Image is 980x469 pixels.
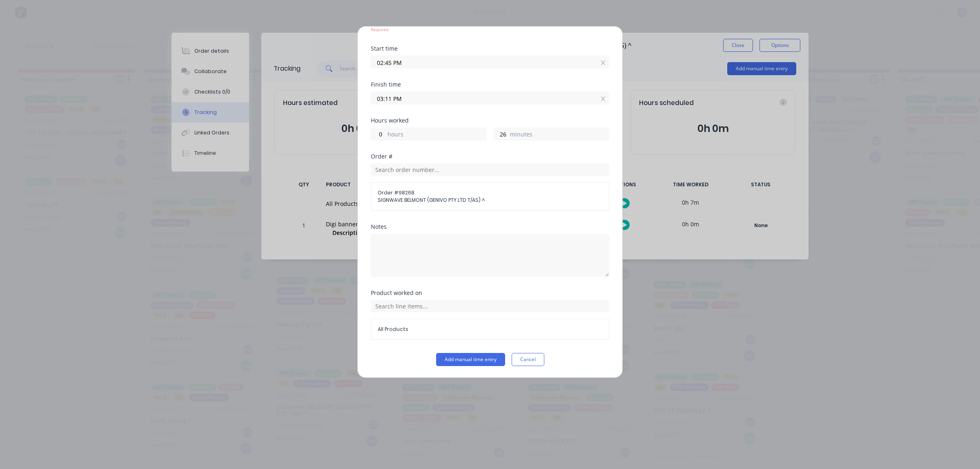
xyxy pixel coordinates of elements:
span: SIGNWAVE BELMONT (GENIVO PTY LTD T/AS) ^ [378,197,602,204]
span: Order # 98268 [378,189,602,197]
div: Product worked on [371,290,609,296]
div: Required. [371,27,609,33]
label: minutes [510,130,609,140]
div: Notes [371,224,609,230]
button: Cancel [512,353,544,366]
input: Search order number... [371,163,609,176]
label: hours [388,130,486,140]
span: All Products [378,326,602,333]
button: Add manual time entry [436,353,505,366]
input: 0 [371,128,385,140]
input: 0 [494,128,508,140]
div: Start time [371,46,609,51]
div: Hours worked [371,118,609,123]
div: Finish time [371,82,609,87]
input: Search line items... [371,300,609,312]
div: Order # [371,154,609,159]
